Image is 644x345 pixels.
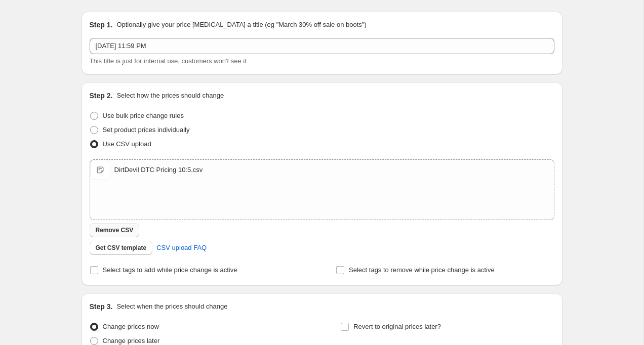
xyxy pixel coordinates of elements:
[90,223,140,237] button: Remove CSV
[349,266,495,274] span: Select tags to remove while price change is active
[90,241,153,255] button: Get CSV template
[96,244,147,252] span: Get CSV template
[103,112,184,119] span: Use bulk price change rules
[90,20,113,30] h2: Step 1.
[96,226,134,234] span: Remove CSV
[103,140,151,148] span: Use CSV upload
[90,38,554,54] input: 30% off holiday sale
[90,91,113,101] h2: Step 2.
[114,165,203,175] div: DirtDevil DTC Pricing 10:5.csv
[353,323,441,330] span: Revert to original prices later?
[116,301,227,312] p: Select when the prices should change
[156,243,207,253] span: CSV upload FAQ
[116,20,366,30] p: Optionally give your price [MEDICAL_DATA] a title (eg "March 30% off sale on boots")
[103,266,237,274] span: Select tags to add while price change is active
[103,323,159,330] span: Change prices now
[116,91,224,101] p: Select how the prices should change
[103,337,160,344] span: Change prices later
[90,57,247,65] span: This title is just for internal use, customers won't see it
[90,301,113,312] h2: Step 3.
[103,126,190,134] span: Set product prices individually
[150,240,213,256] a: CSV upload FAQ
